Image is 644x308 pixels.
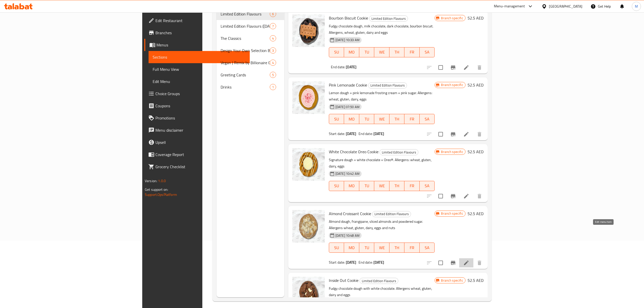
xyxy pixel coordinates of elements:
span: Branch specific [439,278,465,283]
span: Menus [156,42,246,48]
a: Edit menu item [463,193,469,199]
span: TH [391,244,403,251]
span: [DATE] 10:33 AM [333,38,362,42]
a: Full Menu View [149,63,250,75]
button: FR [404,181,420,191]
div: items [270,35,276,41]
span: MO [346,48,357,56]
span: Select to update [435,258,446,268]
button: Branch-specific-item [447,128,459,140]
span: SU [331,244,342,251]
button: TH [389,243,405,253]
span: Greeting Cards [221,72,270,78]
button: SA [420,243,435,253]
a: Choice Groups [144,88,250,100]
button: SA [420,114,435,124]
span: TH [391,115,403,123]
button: TH [389,47,405,57]
span: MO [346,244,357,251]
div: Limited Edition Flavours6 [217,8,284,20]
div: Menu-management [494,3,525,9]
button: TU [359,181,374,191]
img: Bourbon Biscuit Cookie [292,14,325,47]
span: 7 [270,24,276,29]
span: Branch specific [439,211,465,216]
span: Coverage Report [155,151,246,158]
span: End date: [359,130,373,137]
span: Branch specific [439,16,465,21]
span: MO [346,115,357,123]
a: Edit Menu [149,75,250,88]
p: Fudgy chocolate dough with white chocolate. Allergens wheat, gluten, dairy and eggs [329,285,435,298]
span: TU [361,244,372,251]
h6: 52.5 AED [468,148,484,155]
nav: Menu sections [217,6,284,95]
button: FR [404,114,420,124]
img: Pink Lemonade Cookie [292,81,325,114]
button: SU [329,114,344,124]
p: Lemon dough + pink lemonade frosting cream + pink sugar. Allergens: wheat, gluten, dairy, eggs [329,90,435,102]
a: Menu disclaimer [144,124,250,136]
span: White Chocolate Oreo Cookie [329,148,379,156]
span: Start date: [329,130,345,137]
span: SU [331,48,342,56]
div: items [270,84,276,90]
span: Limited Edition Flavours [380,149,418,155]
span: FR [406,182,418,190]
div: Vegan | Remix by Billionaire Cookies4 [217,57,284,69]
span: FR [406,115,418,123]
span: 1.0.0 [158,178,166,184]
button: TH [389,114,405,124]
button: WE [374,243,389,253]
span: 4 [270,60,276,65]
span: [DATE] 07:50 AM [333,105,362,109]
span: M [635,4,638,9]
span: Upsell [155,139,246,145]
span: SA [422,115,433,123]
span: Edit Restaurant [155,18,246,24]
button: Branch-specific-item [447,190,459,202]
button: TH [389,181,405,191]
div: Limited Edition Flavours [372,211,411,217]
div: items [270,72,276,78]
span: Limited Edition Flavours [369,16,408,22]
button: Branch-specific-item [447,61,459,74]
div: Drinks [221,84,270,90]
span: WE [376,244,387,251]
span: TU [361,182,372,190]
h6: 52.5 AED [468,210,484,217]
span: Select to update [435,129,446,140]
div: Drinks1 [217,81,284,93]
h6: 52.5 AED [468,81,484,89]
a: Upsell [144,136,250,148]
b: [DATE] [373,259,384,266]
span: Full Menu View [153,66,246,72]
span: Limited Edition Flavours [372,211,411,217]
span: MO [346,182,357,190]
a: Grocery Checklist [144,161,250,173]
span: TH [391,182,403,190]
span: SA [422,182,433,190]
a: Sections [149,51,250,63]
p: Fudgy chocolate dough, milk chocolate, dark chocolate, bourbon biscuit. Allergens, wheat, gluten,... [329,23,435,36]
a: Coverage Report [144,148,250,161]
span: Start date: [329,259,345,266]
button: SA [420,181,435,191]
b: [DATE] [346,64,356,70]
span: Limited Edition Flavours ([DATE]-[DATE]) [221,23,270,29]
span: Branch specific [439,82,465,87]
span: Version: [145,178,157,184]
button: SA [420,47,435,57]
p: Signature dough + white chocolate + Oreo®. Allergens: wheat, gluten, dairy, eggs [329,157,435,169]
span: WE [376,48,387,56]
span: Design Your Own Selection Box [221,47,270,54]
span: SU [331,115,342,123]
b: [DATE] [373,130,384,137]
h6: 52.5 AED [468,277,484,284]
img: White Chocolate Oreo Cookie [292,148,325,181]
span: The Classics [221,35,270,41]
span: Limited Edition Flavours [360,278,398,284]
button: TU [359,47,374,57]
div: [GEOGRAPHIC_DATA] [549,4,582,9]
